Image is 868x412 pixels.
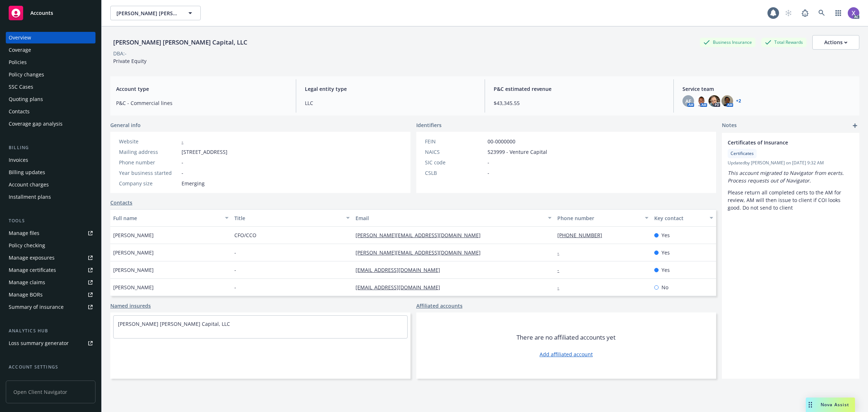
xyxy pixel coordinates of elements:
a: Overview [6,32,95,43]
button: Email [353,209,554,227]
div: Website [119,138,179,145]
a: [EMAIL_ADDRESS][DOMAIN_NAME] [356,266,446,273]
div: Coverage gap analysis [9,118,63,130]
span: - [234,266,236,274]
span: P&C - Commercial lines [116,99,287,107]
a: Manage exposures [6,252,95,264]
span: 00-0000000 [488,138,515,145]
a: Search [814,6,829,20]
div: Manage exposures [9,252,55,264]
div: Billing updates [9,167,45,178]
a: Manage BORs [6,289,95,300]
span: There are no affiliated accounts yet [516,333,616,342]
button: [PERSON_NAME] [PERSON_NAME] Capital, LLC [110,6,201,20]
a: Policies [6,56,95,68]
div: Manage files [9,227,39,239]
a: Affiliated accounts [416,302,463,310]
div: Drag to move [806,398,815,412]
img: photo [848,7,859,19]
a: Manage claims [6,277,95,288]
div: CSLB [425,169,485,177]
div: Service team [9,374,40,385]
span: Service team [682,85,854,93]
span: [PERSON_NAME] [113,231,154,239]
img: photo [722,95,733,107]
a: Summary of insurance [6,301,95,313]
button: Key contact [651,209,716,227]
div: Key contact [654,214,705,222]
p: Please return all completed certs to the AM for review, AM will then issue to client if COI looks... [728,189,854,211]
a: - [557,249,565,256]
a: Policy checking [6,240,95,251]
div: Email [356,214,544,222]
div: Phone number [119,159,179,166]
a: +2 [736,99,741,103]
div: Title [234,214,342,222]
a: - [557,284,565,291]
a: Invoices [6,154,95,166]
div: Year business started [119,169,179,177]
div: Account charges [9,179,49,190]
div: Company size [119,180,179,187]
a: Add affiliated account [540,350,593,358]
div: SSC Cases [9,81,33,93]
a: Billing updates [6,167,95,178]
span: [PERSON_NAME] [113,249,154,256]
a: Loss summary generator [6,337,95,349]
a: Account charges [6,179,95,190]
span: Account type [116,85,287,93]
div: Manage BORs [9,289,43,300]
div: Summary of insurance [9,301,64,313]
button: Phone number [554,209,651,227]
span: - [182,169,183,177]
a: [PERSON_NAME][EMAIL_ADDRESS][DOMAIN_NAME] [356,232,486,239]
span: - [488,169,489,177]
div: Installment plans [9,191,51,203]
a: [EMAIL_ADDRESS][DOMAIN_NAME] [356,284,446,291]
a: Manage files [6,227,95,239]
span: Certificates [731,150,754,157]
span: - [234,249,236,256]
div: Manage certificates [9,264,56,276]
button: Nova Assist [806,398,855,412]
span: Yes [661,249,670,256]
a: [PERSON_NAME] [PERSON_NAME] Capital, LLC [118,320,230,327]
span: Notes [722,121,737,130]
span: [STREET_ADDRESS] [182,148,227,156]
span: - [234,283,236,291]
a: Service team [6,374,95,385]
div: Certificates of InsuranceCertificatesUpdatedby [PERSON_NAME] on [DATE] 9:32 AMThis account migrat... [722,133,859,217]
span: Open Client Navigator [6,381,95,403]
a: Coverage gap analysis [6,118,95,130]
span: [PERSON_NAME] [113,283,154,291]
span: Yes [661,231,670,239]
span: Yes [661,266,670,274]
div: Account settings [6,363,95,371]
span: - [182,159,183,166]
span: Identifiers [416,121,442,129]
span: P&C estimated revenue [494,85,665,93]
button: Actions [812,35,859,50]
div: Analytics hub [6,327,95,335]
div: [PERSON_NAME] [PERSON_NAME] Capital, LLC [110,38,250,47]
div: DBA: - [113,50,127,57]
span: [PERSON_NAME] [113,266,154,274]
div: Actions [824,35,847,49]
div: SIC code [425,159,485,166]
a: Policy changes [6,69,95,80]
img: photo [695,95,707,107]
a: Report a Bug [798,6,812,20]
a: Manage certificates [6,264,95,276]
span: Private Equity [113,58,146,64]
em: This account migrated to Navigator from ecerts. Process requests out of Navigator. [728,169,845,184]
div: Quoting plans [9,93,43,105]
a: [PHONE_NUMBER] [557,232,608,239]
div: Mailing address [119,148,179,156]
span: LLC [305,99,476,107]
div: Policy changes [9,69,44,80]
span: Accounts [30,10,53,16]
span: General info [110,121,141,129]
div: Billing [6,144,95,151]
img: photo [709,95,720,107]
